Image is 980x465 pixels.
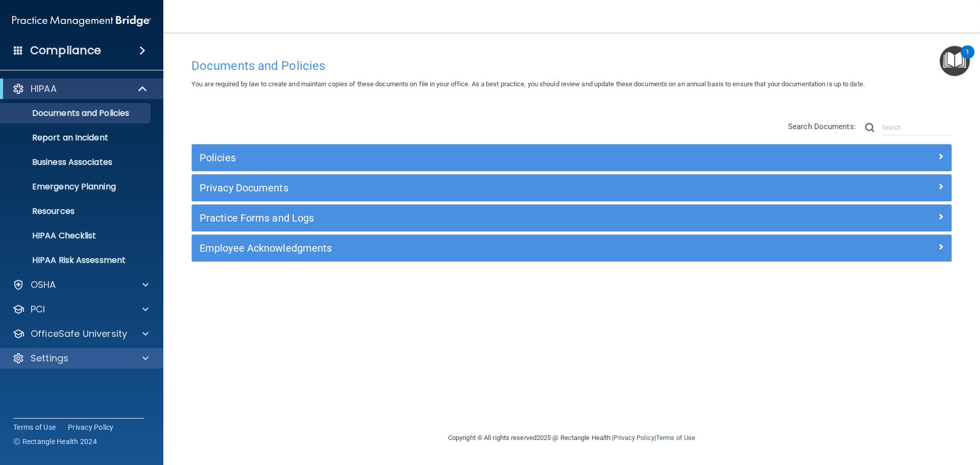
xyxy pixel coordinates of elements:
[31,328,127,340] p: OfficeSafe University
[200,212,754,224] h5: Practice Forms and Logs
[12,303,149,315] a: PCI
[13,436,97,447] span: Ⓒ Rectangle Health 2024
[7,206,146,216] p: Resources
[31,303,45,315] p: PCI
[966,52,969,65] div: 1
[68,422,114,432] a: Privacy Policy
[7,255,146,265] p: HIPAA Risk Assessment
[7,182,146,192] p: Emergency Planning
[200,152,754,163] h5: Policies
[200,150,944,166] a: Policies
[7,133,146,143] p: Report an Incident
[940,46,970,76] button: Open Resource Center, 1 new notification
[12,83,148,95] a: HIPAA
[12,11,151,31] img: PMB logo
[200,180,944,196] a: Privacy Documents
[788,122,856,131] span: Search Documents:
[656,434,695,442] a: Terms of Use
[12,279,149,291] a: OSHA
[30,43,101,58] h4: Compliance
[200,240,944,256] a: Employee Acknowledgments
[31,279,56,291] p: OSHA
[7,108,146,118] p: Documents and Policies
[12,328,149,340] a: OfficeSafe University
[614,434,654,442] a: Privacy Policy
[882,120,952,135] input: Search
[191,80,865,88] span: You are required by law to create and maintain copies of these documents on file in your office. ...
[200,182,754,193] h5: Privacy Documents
[200,210,944,226] a: Practice Forms and Logs
[12,352,149,364] a: Settings
[7,157,146,167] p: Business Associates
[7,231,146,241] p: HIPAA Checklist
[865,123,874,132] img: ic-search.3b580494.png
[385,422,758,454] div: Copyright © All rights reserved 2025 @ Rectangle Health | |
[13,422,56,432] a: Terms of Use
[31,83,57,95] p: HIPAA
[31,352,68,364] p: Settings
[191,59,952,72] h4: Documents and Policies
[200,242,754,254] h5: Employee Acknowledgments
